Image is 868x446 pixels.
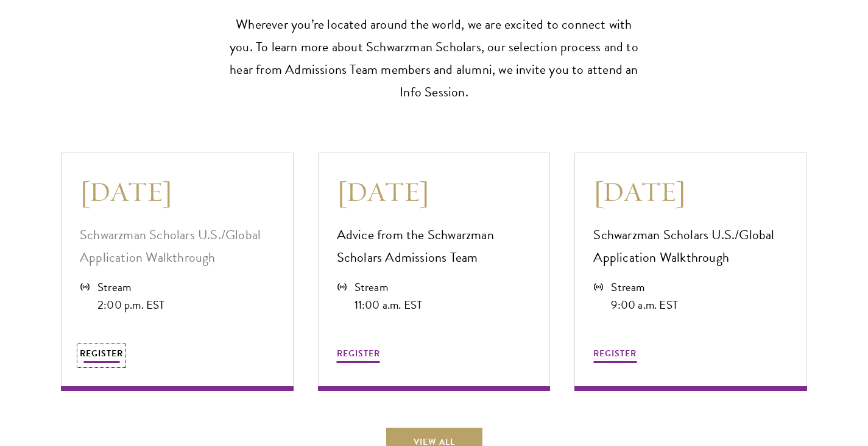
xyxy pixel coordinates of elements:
[337,224,532,269] p: Advice from the Schwarzman Scholars Admissions Team
[355,296,423,314] div: 11:00 a.m. EST
[61,153,294,391] a: [DATE] Schwarzman Scholars U.S./Global Application Walkthrough Stream 2:00 p.m. EST REGISTER
[80,346,123,365] button: REGISTER
[80,347,123,360] span: REGISTER
[593,174,788,209] h3: [DATE]
[80,224,275,269] p: Schwarzman Scholars U.S./Global Application Walkthrough
[337,174,532,209] h3: [DATE]
[337,347,380,360] span: REGISTER
[574,153,807,391] a: [DATE] Schwarzman Scholars U.S./Global Application Walkthrough Stream 9:00 a.m. EST REGISTER
[611,296,678,314] div: 9:00 a.m. EST
[611,278,678,296] div: Stream
[97,278,165,296] div: Stream
[224,13,644,104] p: Wherever you’re located around the world, we are excited to connect with you. To learn more about...
[337,346,380,365] button: REGISTER
[593,346,637,365] button: REGISTER
[593,224,788,269] p: Schwarzman Scholars U.S./Global Application Walkthrough
[593,347,637,360] span: REGISTER
[355,278,423,296] div: Stream
[318,153,551,391] a: [DATE] Advice from the Schwarzman Scholars Admissions Team Stream 11:00 a.m. EST REGISTER
[80,174,275,209] h3: [DATE]
[97,296,165,314] div: 2:00 p.m. EST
